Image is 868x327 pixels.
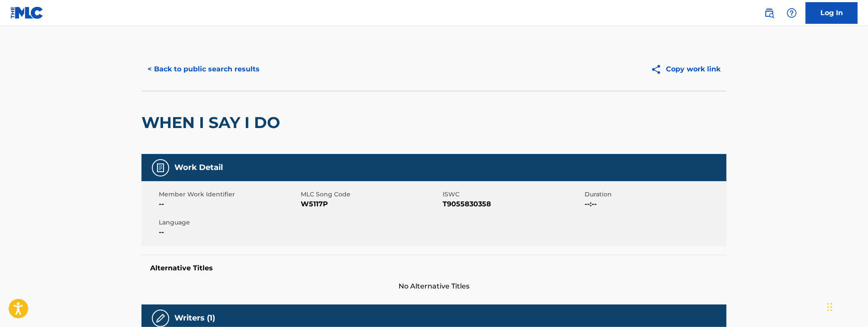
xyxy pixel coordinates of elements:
h5: Work Detail [174,163,223,173]
div: Help [783,4,800,22]
img: search [764,8,775,18]
h5: Writers (1) [174,313,215,323]
span: --:-- [585,199,724,209]
h2: WHEN I SAY I DO [141,113,284,132]
span: Language [159,218,299,227]
span: W5117P [301,199,440,209]
button: Copy work link [645,58,727,80]
span: ISWC [443,190,582,199]
span: Duration [585,190,724,199]
a: Log In [806,2,858,24]
button: < Back to public search results [141,58,266,80]
span: -- [159,199,299,209]
span: No Alternative Titles [141,281,727,292]
span: -- [159,227,299,237]
span: T9055830358 [443,199,582,209]
h5: Alternative Titles [150,264,718,272]
img: MLC Logo [10,6,44,19]
a: Public Search [761,4,778,22]
img: Work Detail [155,163,166,173]
span: MLC Song Code [301,190,440,199]
div: Drag [827,294,833,320]
span: Member Work Identifier [159,190,299,199]
img: Copy work link [651,64,666,75]
iframe: Chat Widget [825,285,868,327]
img: Writers [155,313,166,324]
img: help [787,8,797,18]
